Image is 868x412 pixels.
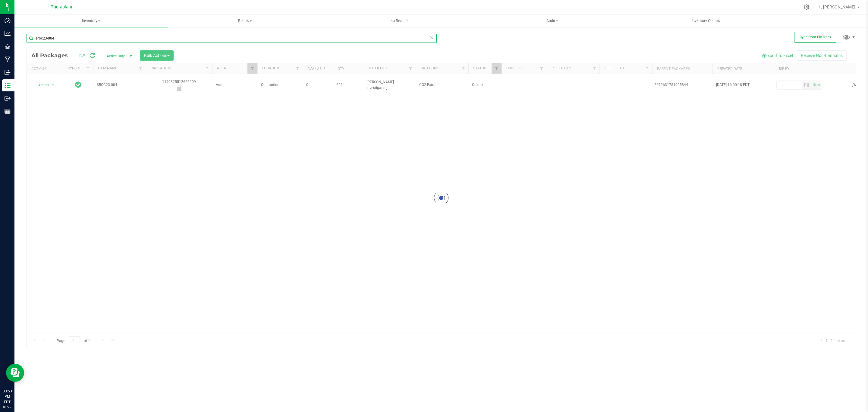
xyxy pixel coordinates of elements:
[5,82,11,88] inline-svg: Inventory
[803,4,810,10] div: Manage settings
[6,364,24,382] iframe: Resource center
[475,14,629,27] a: Audit
[5,30,11,36] inline-svg: Analytics
[5,56,11,62] inline-svg: Manufacturing
[27,34,437,43] input: Search Package ID, Item Name, SKU, Lot or Part Number...
[817,5,857,9] span: Hi, [PERSON_NAME]!
[168,18,322,24] span: Plants
[5,95,11,101] inline-svg: Outbound
[800,35,831,39] span: Sync from BioTrack
[322,14,476,27] a: Lab Results
[5,108,11,114] inline-svg: Reports
[380,18,417,24] span: Lab Results
[429,34,434,42] span: Clear
[5,69,11,75] inline-svg: Inbound
[476,18,629,24] span: Audit
[629,14,783,27] a: Inventory Counts
[14,14,168,27] a: Inventory
[3,388,12,405] p: 03:53 PM EDT
[684,18,728,24] span: Inventory Counts
[5,17,11,24] inline-svg: Dashboard
[51,5,72,10] span: Theraplant
[794,32,836,43] button: Sync from BioTrack
[5,43,11,49] inline-svg: Grow
[14,18,168,24] span: Inventory
[168,14,322,27] a: Plants
[3,405,12,409] p: 08/22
